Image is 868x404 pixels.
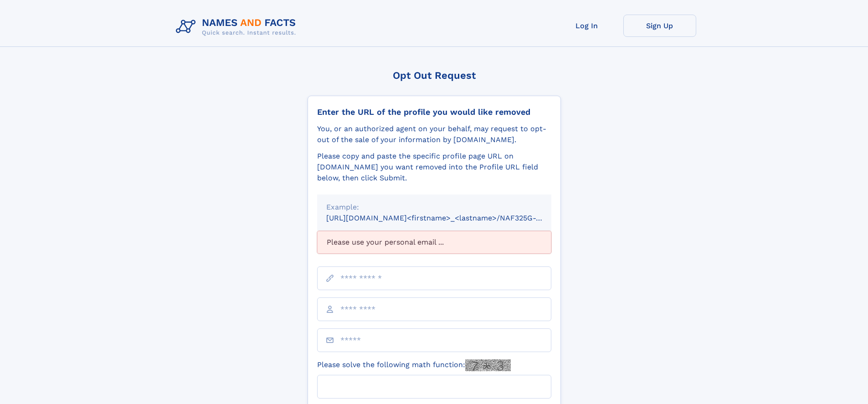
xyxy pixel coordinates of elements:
div: Please use your personal email ... [317,231,551,254]
a: Sign Up [623,15,696,37]
small: [URL][DOMAIN_NAME]<firstname>_<lastname>/NAF325G-xxxxxxxx [326,214,569,222]
div: Example: [326,202,542,213]
label: Please solve the following math function: [317,359,511,371]
div: You, or an authorized agent on your behalf, may request to opt-out of the sale of your informatio... [317,123,551,145]
a: Log In [550,15,623,37]
div: Opt Out Request [308,70,561,81]
div: Please copy and paste the specific profile page URL on [DOMAIN_NAME] you want removed into the Pr... [317,151,551,184]
div: Enter the URL of the profile you would like removed [317,107,551,117]
img: Logo Names and Facts [172,15,303,39]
